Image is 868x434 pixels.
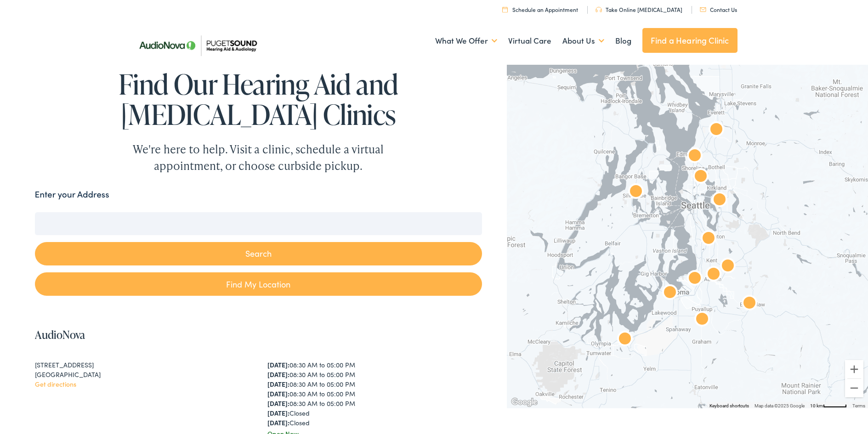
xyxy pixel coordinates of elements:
div: AudioNova [694,225,723,254]
div: AudioNova [621,178,651,207]
h1: Find Our Hearing Aid and [MEDICAL_DATA] Clinics [35,69,482,130]
button: Map Scale: 10 km per 48 pixels [807,402,850,408]
img: Google [509,396,539,408]
a: About Us [562,24,604,58]
strong: [DATE]: [267,379,289,389]
button: Search [35,242,482,265]
strong: [DATE]: [267,389,289,398]
div: AudioNova [680,142,709,171]
div: We're here to help. Visit a clinic, schedule a virtual appointment, or choose curbside pickup. [111,141,405,174]
div: [STREET_ADDRESS] [35,360,250,370]
a: Terms (opens in new tab) [852,403,865,408]
img: utility icon [700,7,706,12]
strong: [DATE]: [267,399,289,408]
strong: [DATE]: [267,408,289,417]
a: AudioNova [35,327,85,342]
strong: [DATE]: [267,418,289,427]
div: AudioNova [655,279,685,308]
a: Schedule an Appointment [502,6,578,13]
div: 08:30 AM to 05:00 PM 08:30 AM to 05:00 PM 08:30 AM to 05:00 PM 08:30 AM to 05:00 PM 08:30 AM to 0... [267,360,482,428]
strong: [DATE]: [267,370,289,379]
a: Open this area in Google Maps (opens a new window) [509,396,539,408]
a: Get directions [35,379,76,389]
div: Puget Sound Hearing Aid &#038; Audiology by AudioNova [702,116,731,145]
a: Contact Us [700,6,737,13]
button: Keyboard shortcuts [709,403,749,409]
a: What We Offer [435,24,497,58]
a: Take Online [MEDICAL_DATA] [596,6,682,13]
span: 10 km [810,403,823,408]
div: AudioNova [686,163,715,192]
strong: [DATE]: [267,360,289,369]
button: Zoom in [845,360,863,378]
div: AudioNova [680,265,709,294]
img: utility icon [502,6,508,12]
div: AudioNova [699,260,728,290]
input: Enter your address or zip code [35,212,482,235]
div: AudioNova [687,305,717,335]
div: [GEOGRAPHIC_DATA] [35,370,250,379]
div: AudioNova [610,325,640,355]
a: Blog [615,24,631,58]
a: Virtual Care [508,24,551,58]
span: Map data ©2025 Google [755,403,805,408]
div: AudioNova [713,252,743,282]
img: utility icon [596,7,602,12]
div: AudioNova [705,186,734,215]
button: Zoom out [845,379,863,397]
label: Enter your Address [35,188,109,201]
a: Find My Location [35,272,482,296]
div: AudioNova [735,289,764,319]
a: Find a Hearing Clinic [642,28,738,53]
